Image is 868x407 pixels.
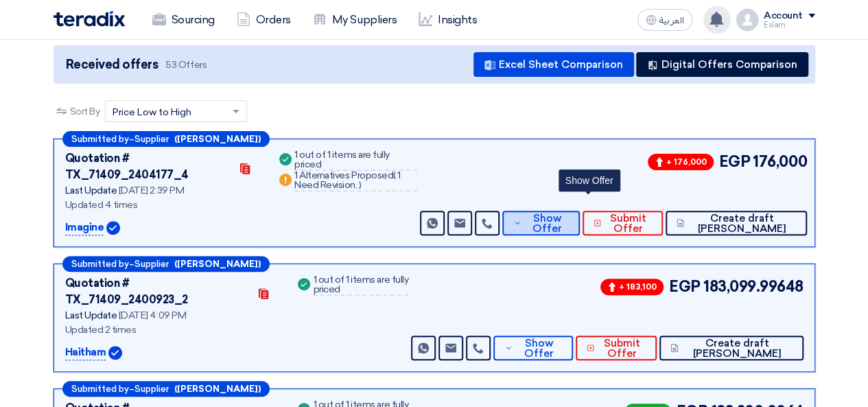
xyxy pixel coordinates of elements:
div: Quotation # TX_71409_2404177_4 [65,150,231,183]
span: 53 Offers [166,58,207,71]
div: Show Offer [559,170,620,191]
a: Insights [408,5,488,35]
span: العربية [659,16,684,25]
button: Create draft [PERSON_NAME] [659,336,803,360]
span: Show Offer [525,213,570,234]
div: Eslam [764,21,815,29]
b: ([PERSON_NAME]) [174,384,261,393]
span: [DATE] 2:39 PM [119,185,184,196]
span: ) [359,179,362,191]
img: Verified Account [106,221,120,235]
button: Digital Offers Comparison [636,52,808,77]
span: Submit Offer [598,338,646,359]
button: Create draft [PERSON_NAME] [666,211,807,235]
span: Submitted by [71,384,129,393]
span: Supplier [134,259,169,268]
div: – [62,381,270,397]
span: Received offers [66,56,159,74]
div: – [62,131,270,147]
a: My Suppliers [302,5,408,35]
span: 1 Need Revision, [294,170,401,191]
span: Supplier [134,384,169,393]
span: [DATE] 4:09 PM [119,310,186,321]
button: Submit Offer [576,336,657,360]
span: Last Update [65,185,117,196]
b: ([PERSON_NAME]) [174,135,261,143]
a: Sourcing [141,5,226,35]
button: Excel Sheet Comparison [473,52,634,77]
span: Submitted by [71,259,129,268]
div: Quotation # TX_71409_2400923_2 [65,275,249,308]
span: EGP [669,275,701,298]
span: + 176,000 [648,154,714,170]
div: 1 out of 1 items are fully priced [294,150,417,171]
span: + 183,100 [600,279,664,295]
span: Create draft [PERSON_NAME] [688,213,795,234]
div: Updated 2 times [65,323,279,337]
span: Submit Offer [605,213,652,234]
span: ( [393,170,396,181]
span: Create draft [PERSON_NAME] [682,338,793,359]
span: 176,000 [753,150,807,173]
div: Account [764,10,803,22]
span: EGP [719,150,751,173]
b: ([PERSON_NAME]) [174,259,261,268]
div: Updated 4 times [65,198,261,212]
img: Verified Account [108,346,122,360]
img: Teradix logo [54,11,125,27]
button: Show Offer [502,211,580,235]
span: 183,099.99648 [703,275,804,298]
span: Show Offer [516,338,561,359]
p: Imagine [65,220,104,236]
span: Submitted by [71,135,129,143]
button: العربية [637,9,692,31]
button: Submit Offer [583,211,663,235]
button: Show Offer [493,336,572,360]
div: 1 out of 1 items are fully priced [313,275,408,296]
p: Haitham [65,345,106,361]
a: Orders [226,5,302,35]
span: Last Update [65,310,117,321]
span: Supplier [134,135,169,143]
img: profile_test.png [736,9,758,31]
span: Sort By [70,104,100,119]
div: – [62,256,270,272]
span: Price Low to High [113,105,191,119]
div: 1 Alternatives Proposed [294,171,417,191]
